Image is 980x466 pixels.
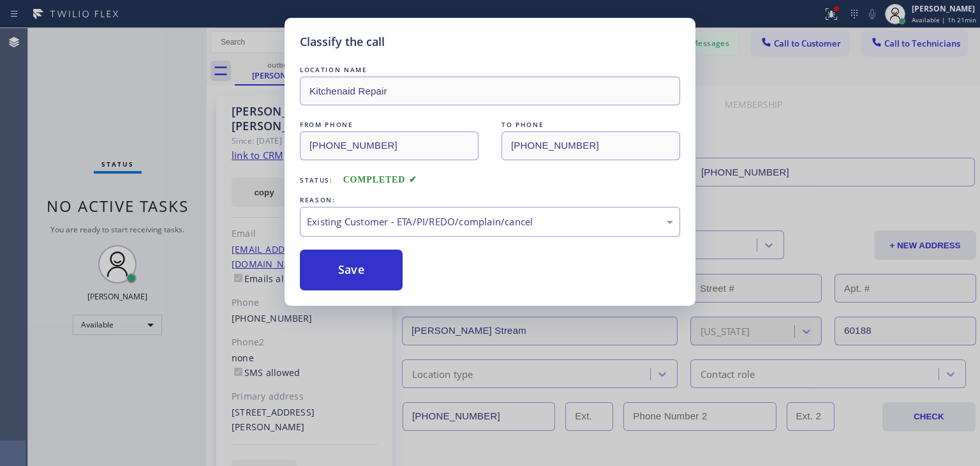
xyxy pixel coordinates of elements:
[300,176,333,184] span: Status:
[300,63,680,77] div: LOCATION NAME
[343,175,417,184] span: COMPLETED
[501,118,680,132] div: TO PHONE
[300,118,479,132] div: FROM PHONE
[300,193,680,207] div: REASON:
[501,132,680,160] input: To phone
[307,214,673,229] div: Existing Customer - ETA/PI/REDO/complain/cancel
[300,132,479,160] input: From phone
[300,250,403,290] button: Save
[300,33,385,50] h5: Classify the call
